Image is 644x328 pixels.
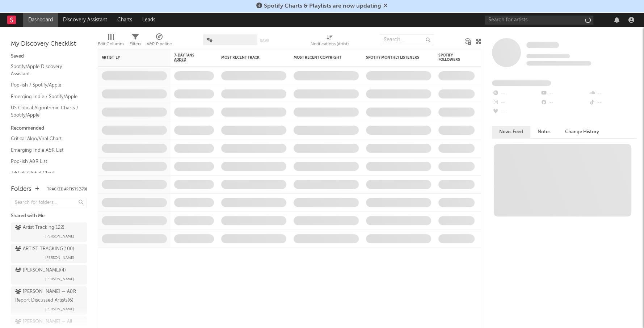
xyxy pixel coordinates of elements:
div: Recommended [11,124,87,133]
div: ARTIST TRACKING ( 100 ) [15,245,74,253]
div: -- [492,89,540,98]
button: Save [260,39,269,43]
a: US Critical Algorithmic Charts / Spotify/Apple [11,104,80,119]
div: Most Recent Copyright [294,55,348,60]
a: Critical Algo/Viral Chart [11,135,80,143]
div: -- [492,108,540,117]
div: A&R Pipeline [147,40,172,49]
span: Some Artist [526,42,559,48]
div: Folders [11,185,31,194]
div: Shared with Me [11,212,87,220]
input: Search... [380,34,434,45]
div: Filters [130,40,141,49]
div: Artist [102,55,156,60]
div: -- [540,89,588,98]
div: Edit Columns [98,31,124,52]
span: Dismiss [383,3,388,9]
input: Search for artists [485,16,593,25]
button: Tracked Artists(370) [47,188,87,191]
a: Leads [137,13,160,27]
span: [PERSON_NAME] [45,275,74,283]
div: -- [492,98,540,108]
div: Saved [11,52,87,61]
div: Notifications (Artist) [311,31,349,52]
a: ARTIST TRACKING(100)[PERSON_NAME] [11,244,87,263]
a: Spotify/Apple Discovery Assistant [11,63,80,77]
button: News Feed [492,126,530,138]
span: 7-Day Fans Added [174,53,203,62]
div: [PERSON_NAME] ( 4 ) [15,266,66,275]
div: Artist Tracking ( 122 ) [15,223,64,232]
span: 0 fans last week [526,61,591,66]
div: [PERSON_NAME] — A&R Report Discussed Artists ( 6 ) [15,287,81,305]
div: Notifications (Artist) [311,40,349,49]
a: TikTok Global Chart [11,169,80,177]
a: Charts [112,13,137,27]
div: -- [540,98,588,108]
div: Most Recent Track [221,55,275,60]
div: My Discovery Checklist [11,40,87,49]
span: [PERSON_NAME] [45,305,74,314]
a: Discovery Assistant [58,13,112,27]
a: Some Artist [526,42,559,49]
div: Edit Columns [98,40,124,49]
div: Spotify Followers [438,53,464,62]
div: Spotify Monthly Listeners [366,55,420,60]
a: Pop-ish / Spotify/Apple [11,81,80,89]
a: [PERSON_NAME](4)[PERSON_NAME] [11,265,87,285]
button: Change History [558,126,606,138]
span: Spotify Charts & Playlists are now updating [264,3,381,9]
div: A&R Pipeline [147,31,172,52]
a: Artist Tracking(122)[PERSON_NAME] [11,222,87,242]
a: Dashboard [23,13,58,27]
span: [PERSON_NAME] [45,253,74,262]
a: Emerging Indie / Spotify/Apple [11,93,80,101]
div: -- [589,89,637,98]
a: Emerging Indie A&R List [11,146,80,154]
a: Pop-ish A&R List [11,157,80,165]
span: Fans Added by Platform [492,80,551,86]
div: -- [589,98,637,108]
span: Tracking Since: [DATE] [526,54,570,58]
span: [PERSON_NAME] [45,232,74,241]
div: Filters [130,31,141,52]
button: Notes [530,126,558,138]
input: Search for folders... [11,198,87,208]
a: [PERSON_NAME] — A&R Report Discussed Artists(6)[PERSON_NAME] [11,286,87,315]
